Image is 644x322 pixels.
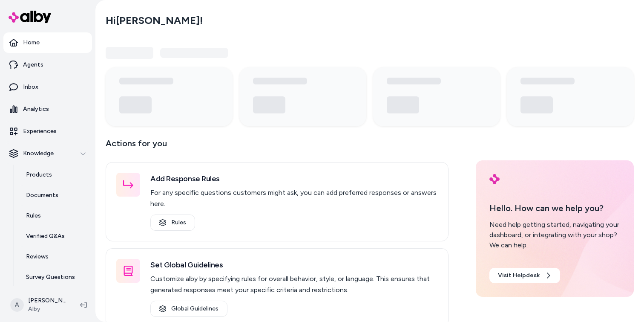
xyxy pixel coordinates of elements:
[3,143,92,164] button: Knowledge
[489,268,560,283] a: Visit Helpdesk
[23,105,49,113] p: Analytics
[150,187,438,209] p: For any specific questions customers might ask, you can add preferred responses or answers here.
[106,14,203,27] h2: Hi [PERSON_NAME] !
[26,191,58,200] p: Documents
[26,232,65,241] p: Verified Q&As
[28,296,66,305] p: [PERSON_NAME]
[26,273,75,281] p: Survey Questions
[489,202,620,215] p: Hello. How can we help you?
[9,11,51,23] img: alby Logo
[3,55,92,75] a: Agents
[150,301,227,317] a: Global Guidelines
[23,38,40,47] p: Home
[28,305,66,313] span: Alby
[150,173,438,185] h3: Add Response Rules
[10,298,24,312] span: A
[26,252,49,261] p: Reviews
[489,220,620,250] div: Need help getting started, navigating your dashboard, or integrating with your shop? We can help.
[17,267,92,287] a: Survey Questions
[150,259,438,271] h3: Set Global Guidelines
[23,127,57,136] p: Experiences
[17,226,92,247] a: Verified Q&As
[26,212,41,220] p: Rules
[150,273,438,296] p: Customize alby by specifying rules for overall behavior, style, or language. This ensures that ge...
[17,206,92,226] a: Rules
[23,61,43,69] p: Agents
[3,99,92,119] a: Analytics
[3,77,92,97] a: Inbox
[23,149,54,158] p: Knowledge
[489,174,500,184] img: alby Logo
[106,136,448,157] p: Actions for you
[17,247,92,267] a: Reviews
[3,32,92,53] a: Home
[17,185,92,206] a: Documents
[3,121,92,142] a: Experiences
[150,215,195,231] a: Rules
[26,171,52,179] p: Products
[17,165,92,185] a: Products
[5,291,73,319] button: A[PERSON_NAME]Alby
[23,83,38,91] p: Inbox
